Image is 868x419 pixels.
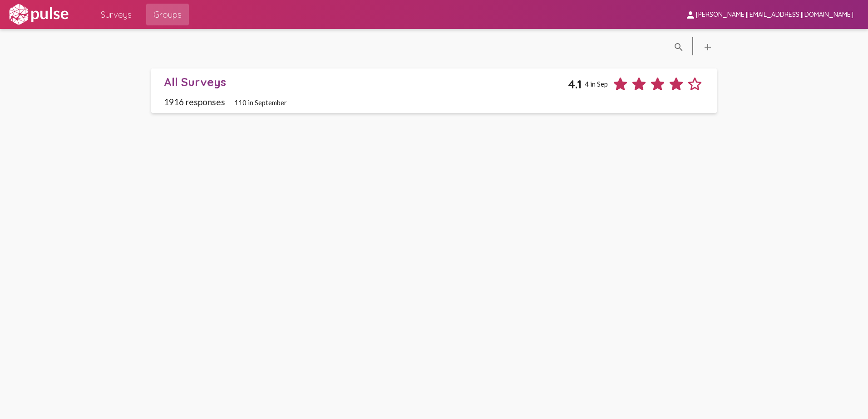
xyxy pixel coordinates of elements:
img: white-logo.svg [7,3,70,26]
a: All Surveys4.14 in Sep1916 responses110 in September [151,68,716,113]
span: 4.1 [568,77,582,91]
a: Surveys [94,4,139,25]
span: 110 in September [234,98,287,107]
span: 1916 responses [164,97,225,107]
button: language [699,37,717,55]
mat-icon: language [702,42,713,53]
span: Groups [153,6,182,23]
span: 4 in Sep [585,80,608,88]
button: language [670,37,688,55]
button: [PERSON_NAME][EMAIL_ADDRESS][DOMAIN_NAME] [678,6,861,23]
div: All Surveys [164,75,568,89]
a: Groups [146,4,189,25]
mat-icon: language [673,42,684,53]
mat-icon: person [685,10,696,20]
span: [PERSON_NAME][EMAIL_ADDRESS][DOMAIN_NAME] [696,11,853,19]
span: Surveys [101,6,132,23]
